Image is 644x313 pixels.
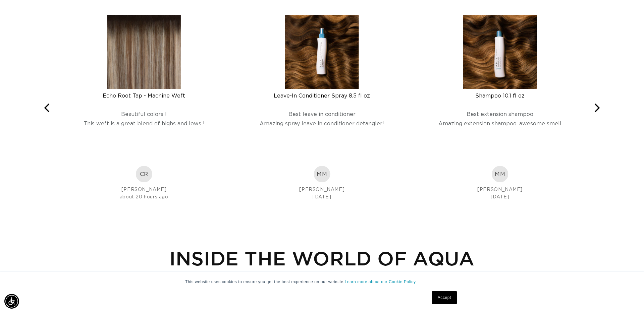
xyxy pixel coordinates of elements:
img: Molly M. Profile Picture [492,166,508,182]
button: Previous [40,101,55,115]
button: Next [589,101,604,115]
p: This website uses cookies to ensure you get the best experience on our website. [185,279,459,285]
div: Amazing extension shampoo, awesome smell [416,119,584,166]
div: [DATE] [416,193,584,201]
div: MM [492,166,508,182]
div: [PERSON_NAME] [238,186,406,193]
div: [PERSON_NAME] [60,186,228,193]
div: Leave-In Conditioner Spray 8.5 fl oz [238,92,406,99]
a: Echo Root Tap - Machine Weft [60,86,228,99]
div: This weft is a great blend of highs and lows ! [60,119,228,166]
img: Molly M. Profile Picture [314,166,330,182]
img: Carrie R. Profile Picture [136,166,152,182]
div: about 20 hours ago [60,193,228,201]
iframe: Chat Widget [610,281,644,313]
img: Shampoo 10.1 fl oz [463,15,537,89]
div: Accessibility Menu [4,294,19,309]
div: Best leave in conditioner [238,111,406,118]
a: Learn more about our Cookie Policy. [345,279,417,284]
div: MM [314,166,330,182]
div: Echo Root Tap - Machine Weft [60,92,228,99]
img: Leave-In Conditioner Spray 8.5 fl oz [285,15,359,89]
div: [PERSON_NAME] [416,186,584,193]
a: Accept [432,291,457,304]
div: Shampoo 10.1 fl oz [416,92,584,99]
div: CR [136,166,152,182]
img: Echo Root Tap - Machine Weft [107,15,181,89]
div: Best extension shampoo [416,111,584,118]
div: Amazing spray leave in conditioner detangler! [238,119,406,166]
div: Beautiful colors ! [60,111,228,118]
h2: INSIDE THE WORLD OF AQUA [40,247,604,269]
div: [DATE] [238,193,406,201]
